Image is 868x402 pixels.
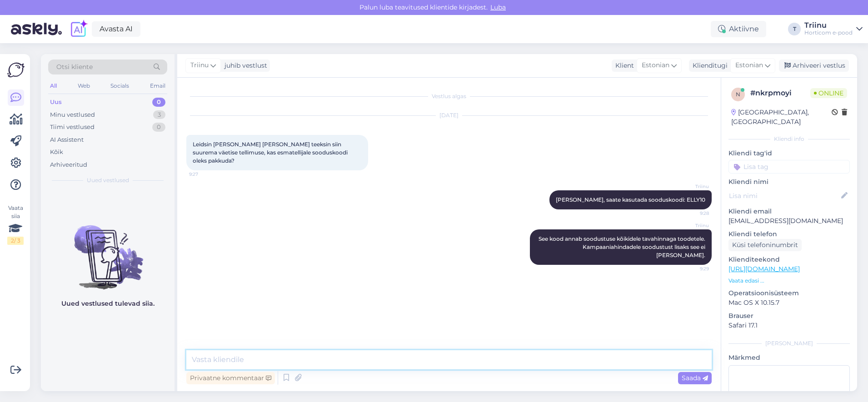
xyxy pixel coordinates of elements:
p: Brauser [728,311,850,321]
div: Arhiveeritud [50,160,87,169]
div: Klient [612,61,634,70]
div: Web [76,80,92,92]
input: Lisa tag [728,160,850,174]
div: Kliendi info [728,135,850,143]
div: 2 / 3 [7,237,24,245]
span: Triinu [190,60,209,70]
div: AI Assistent [50,135,84,144]
span: Uued vestlused [87,176,129,184]
p: Klienditeekond [728,255,850,264]
div: Privaatne kommentaar [186,372,275,384]
p: [EMAIL_ADDRESS][DOMAIN_NAME] [728,216,850,226]
div: Email [148,80,167,92]
div: T [788,23,801,35]
img: No chats [41,209,175,291]
span: 9:28 [675,210,709,217]
div: [DATE] [186,111,712,119]
span: Leidsin [PERSON_NAME] [PERSON_NAME] teeksin siin suurema väetise tellimuse, kas esmatellijale soo... [193,141,349,164]
div: [PERSON_NAME] [728,339,850,347]
p: Kliendi tag'id [728,149,850,158]
span: Estonian [642,60,669,70]
p: Operatsioonisüsteem [728,288,850,298]
div: Minu vestlused [50,110,95,119]
div: [GEOGRAPHIC_DATA], [GEOGRAPHIC_DATA] [731,108,832,127]
span: Estonian [735,60,763,70]
div: Küsi telefoninumbrit [728,239,802,251]
p: Safari 17.1 [728,321,850,330]
div: Socials [109,80,131,92]
div: 0 [152,123,165,132]
p: Mac OS X 10.15.7 [728,298,850,308]
span: Online [810,88,847,98]
div: juhib vestlust [221,61,267,70]
span: 9:27 [189,171,223,178]
a: Avasta AI [92,21,140,37]
div: Tiimi vestlused [50,123,95,132]
div: Triinu [804,22,853,29]
div: Horticom e-pood [804,29,853,36]
div: # nkrpmoyi [750,88,810,99]
span: Otsi kliente [56,62,93,72]
p: Kliendi telefon [728,229,850,239]
a: TriinuHorticom e-pood [804,22,863,36]
p: Märkmed [728,353,850,362]
img: Askly Logo [7,61,25,79]
div: Arhiveeri vestlus [779,60,849,72]
span: Saada [682,374,708,382]
div: Aktiivne [711,21,766,37]
p: Kliendi email [728,207,850,216]
div: 3 [153,110,165,119]
div: Vestlus algas [186,92,712,100]
div: All [48,80,59,92]
div: Klienditugi [689,61,728,70]
span: n [736,91,740,98]
p: Vaata edasi ... [728,277,850,285]
span: 9:29 [675,265,709,272]
input: Lisa nimi [729,191,839,201]
div: Kõik [50,148,63,157]
a: [URL][DOMAIN_NAME] [728,265,800,273]
p: Uued vestlused tulevad siia. [61,299,155,308]
p: Kliendi nimi [728,177,850,187]
div: Vaata siia [7,204,24,245]
span: Triinu [675,183,709,190]
img: explore-ai [69,20,88,39]
span: [PERSON_NAME], saate kasutada sooduskoodi: ELLY10 [556,196,705,203]
div: 0 [152,98,165,107]
span: See kood annab soodustuse kõikidele tavahinnaga toodetele. Kampaaniahindadele soodustust lisaks s... [539,235,707,258]
span: Luba [488,3,509,11]
span: Triinu [675,222,709,229]
div: Uus [50,98,62,107]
